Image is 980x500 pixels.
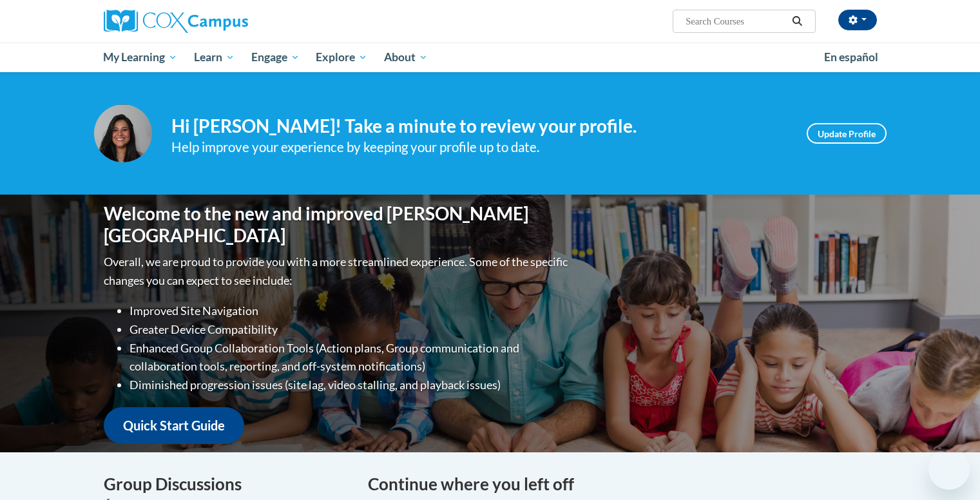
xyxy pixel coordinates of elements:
[104,10,248,33] img: Cox Campus
[787,14,807,29] button: Search
[194,50,235,65] span: Learn
[376,43,436,72] a: About
[103,50,177,65] span: My Learning
[807,123,887,144] a: Update Profile
[684,14,787,29] input: Search Courses
[130,302,571,320] li: Improved Site Navigation
[307,43,376,72] a: Explore
[130,376,571,394] li: Diminished progression issues (site lag, video stalling, and playback issues)
[104,10,349,33] a: Cox Campus
[104,407,244,444] a: Quick Start Guide
[104,203,571,246] h1: Welcome to the new and improved [PERSON_NAME][GEOGRAPHIC_DATA]
[384,50,428,65] span: About
[186,43,243,72] a: Learn
[104,253,571,290] p: Overall, we are proud to provide you with a more streamlined experience. Some of the specific cha...
[316,50,367,65] span: Explore
[130,339,571,376] li: Enhanced Group Collaboration Tools (Action plans, Group communication and collaboration tools, re...
[84,43,896,72] div: Main menu
[104,472,349,497] h4: Group Discussions
[368,472,877,497] h4: Continue where you left off
[95,43,186,72] a: My Learning
[824,50,878,64] span: En español
[928,448,970,490] iframe: Button to launch messaging window
[171,115,787,137] h4: Hi [PERSON_NAME]! Take a minute to review your profile.
[251,50,300,65] span: Engage
[130,320,571,339] li: Greater Device Compatibility
[838,10,877,30] button: Account Settings
[243,43,308,72] a: Engage
[171,137,787,158] div: Help improve your experience by keeping your profile up to date.
[94,104,152,162] img: Profile Image
[816,44,887,71] a: En español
